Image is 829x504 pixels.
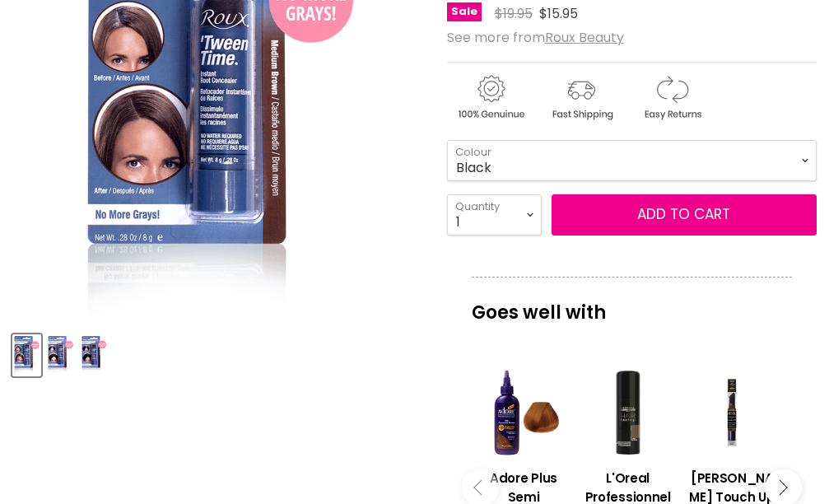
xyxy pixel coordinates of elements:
[637,204,730,224] span: Add to cart
[472,277,792,331] p: Goes well with
[447,28,624,47] span: See more from
[12,334,41,376] button: Roux 'Tween Time
[688,369,776,457] a: View product:Ardell Root Touch Up Brush - Dark Brown
[447,72,534,123] img: genuine.gif
[539,4,578,23] span: $15.95
[747,427,813,488] iframe: Gorgias live chat messenger
[545,28,624,47] a: Roux Beauty
[80,334,109,376] button: Roux 'Tween Time
[480,369,568,457] a: View product:Adore Plus Semi Permanent Cinnamon Brown
[14,336,40,375] img: Roux 'Tween Time
[552,194,817,236] button: Add to cart
[46,334,75,376] button: Roux 'Tween Time
[447,2,482,21] span: Sale
[82,336,107,375] img: Roux 'Tween Time
[495,4,533,23] span: $19.95
[10,329,429,376] div: Product thumbnails
[538,72,625,123] img: shipping.gif
[447,194,542,236] select: Quantity
[628,72,715,123] img: returns.gif
[48,336,73,375] img: Roux 'Tween Time
[584,369,672,457] a: View product:L'Oreal Professionnel Hair Touch Up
